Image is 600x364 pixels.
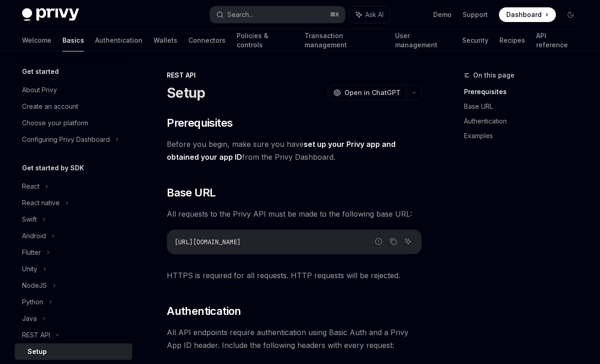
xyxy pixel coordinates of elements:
a: Choose your platform [15,115,132,131]
div: Create an account [22,101,78,112]
div: React [22,181,40,192]
button: Report incorrect code [373,235,385,247]
div: NodeJS [22,280,47,291]
a: Recipes [499,29,525,51]
span: Before you begin, make sure you have from the Privy Dashboard. [167,138,422,163]
div: Android [22,230,46,241]
div: Unity [22,263,37,274]
a: About Privy [15,82,132,98]
a: Transaction management [305,29,384,51]
h1: Setup [167,84,205,101]
div: About Privy [22,84,57,95]
span: Dashboard [506,10,542,19]
span: On this page [473,70,515,81]
span: HTTPS is required for all requests. HTTP requests will be rejected. [167,269,422,282]
a: Connectors [188,29,226,51]
a: Dashboard [499,7,556,22]
button: Ask AI [350,6,390,23]
span: Prerequisites [167,116,232,130]
div: Setup [28,346,47,357]
a: User management [395,29,451,51]
a: Base URL [464,99,585,114]
a: Support [463,10,488,19]
span: ⌘ K [330,11,340,18]
button: Search...⌘K [210,6,345,23]
a: Demo [433,10,452,19]
span: Open in ChatGPT [345,88,401,97]
img: dark logo [22,8,79,21]
h5: Get started [22,66,59,77]
a: Prerequisites [464,84,585,99]
h5: Get started by SDK [22,162,84,174]
a: Authentication [95,29,142,51]
a: API reference [536,29,578,51]
a: Security [462,29,488,51]
div: Search... [227,9,253,20]
button: Toggle dark mode [563,7,578,22]
a: Examples [464,129,585,143]
div: Java [22,313,37,324]
span: Ask AI [365,10,384,19]
div: REST API [22,330,50,341]
span: Base URL [167,185,215,200]
div: Flutter [22,247,41,258]
a: Basics [62,29,84,51]
span: All requests to the Privy API must be made to the following base URL: [167,207,422,220]
a: Setup [15,343,132,360]
span: Authentication [167,304,241,319]
a: Welcome [22,29,51,51]
div: Choose your platform [22,118,88,129]
button: Open in ChatGPT [328,85,406,101]
a: Create an account [15,98,132,115]
div: Python [22,297,43,308]
div: Configuring Privy Dashboard [22,134,110,145]
div: Swift [22,214,37,225]
button: Ask AI [402,235,414,247]
div: REST API [167,71,422,80]
span: All API endpoints require authentication using Basic Auth and a Privy App ID header. Include the ... [167,326,422,352]
span: [URL][DOMAIN_NAME] [175,238,241,246]
a: Wallets [153,29,177,51]
a: Authentication [464,114,585,129]
a: Policies & controls [237,29,294,51]
div: React native [22,197,60,208]
button: Copy the contents from the code block [387,235,399,247]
